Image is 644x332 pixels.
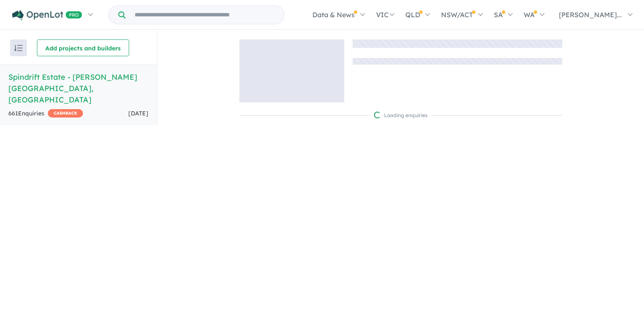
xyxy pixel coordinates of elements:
img: sort.svg [14,45,23,51]
img: Openlot PRO Logo White [12,10,82,21]
span: CASHBACK [48,109,83,118]
div: Loading enquiries [374,111,428,120]
span: [DATE] [128,110,148,117]
h5: Spindrift Estate - [PERSON_NAME][GEOGRAPHIC_DATA] , [GEOGRAPHIC_DATA] [8,71,148,105]
div: 661 Enquir ies [8,109,83,119]
input: Try estate name, suburb, builder or developer [127,6,283,24]
span: [PERSON_NAME]... [559,10,622,19]
button: Add projects and builders [37,39,129,56]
